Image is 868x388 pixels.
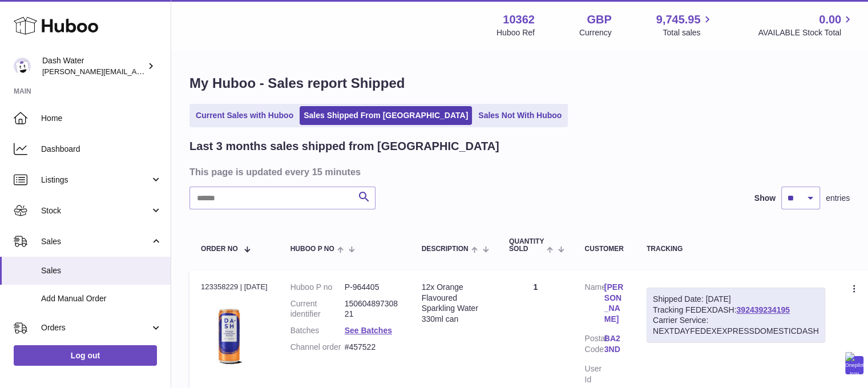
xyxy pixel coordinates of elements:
dt: Batches [290,325,345,336]
img: james@dash-water.com [14,58,31,75]
strong: 10362 [503,12,535,27]
a: Sales Shipped From [GEOGRAPHIC_DATA] [300,106,472,125]
div: Huboo Ref [496,27,535,38]
dt: User Id [584,363,604,385]
span: Huboo P no [290,245,334,253]
a: Sales Not With Huboo [474,106,566,125]
dd: 15060489730821 [345,298,399,320]
a: Log out [14,345,157,366]
dt: Huboo P no [290,282,345,293]
span: Sales [41,236,150,247]
dd: P-964405 [345,282,399,293]
span: Order No [201,245,238,253]
span: AVAILABLE Stock Total [758,27,854,38]
a: 9,745.95 Total sales [656,12,714,38]
div: Tracking FEDEXDASH: [647,288,825,343]
span: Total sales [663,27,713,38]
div: Carrier Service: NEXTDAYFEDEXEXPRESSDOMESTICDASH [653,315,819,337]
div: Shipped Date: [DATE] [653,294,819,305]
label: Show [754,193,776,204]
a: 0.00 AVAILABLE Stock Total [758,12,854,38]
dd: #457522 [345,342,399,353]
dt: Postal Code [584,333,604,358]
img: 103621724231664.png [201,296,258,375]
span: 0.00 [819,12,841,27]
a: Current Sales with Huboo [192,106,297,125]
span: Listings [41,175,150,185]
dt: Name [584,282,604,328]
h2: Last 3 months sales shipped from [GEOGRAPHIC_DATA] [189,139,499,154]
span: Sales [41,265,162,276]
div: 123358229 | [DATE] [201,282,268,292]
a: BA2 3ND [604,333,624,355]
span: Orders [41,322,150,333]
a: 392439234195 [736,305,789,314]
a: [PERSON_NAME] [604,282,624,325]
span: Dashboard [41,144,162,155]
dt: Current identifier [290,298,345,320]
span: 9,745.95 [656,12,701,27]
strong: GBP [587,12,611,27]
div: 12x Orange Flavoured Sparkling Water 330ml can [422,282,486,325]
div: Tracking [647,245,825,253]
div: Customer [584,245,623,253]
span: Home [41,113,162,124]
span: Quantity Sold [509,238,544,253]
div: Currency [579,27,612,38]
span: [PERSON_NAME][EMAIL_ADDRESS][DOMAIN_NAME] [42,67,229,76]
span: Stock [41,205,150,216]
h1: My Huboo - Sales report Shipped [189,74,850,92]
span: Add Manual Order [41,293,162,304]
span: Description [422,245,469,253]
h3: This page is updated every 15 minutes [189,165,847,178]
span: entries [826,193,850,204]
div: Dash Water [42,55,145,77]
a: See Batches [345,326,392,335]
dt: Channel order [290,342,345,353]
